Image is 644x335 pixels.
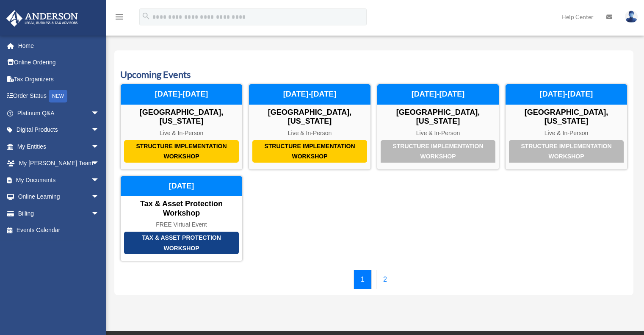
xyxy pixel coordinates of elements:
[509,140,624,163] div: Structure Implementation Workshop
[381,140,495,163] div: Structure Implementation Workshop
[506,108,627,126] div: [GEOGRAPHIC_DATA], [US_STATE]
[6,71,112,88] a: Tax Organizers
[6,205,112,222] a: Billingarrow_drop_down
[505,84,627,169] a: Structure Implementation Workshop [GEOGRAPHIC_DATA], [US_STATE] Live & In-Person [DATE]-[DATE]
[121,176,242,197] div: [DATE]
[114,15,124,22] a: menu
[121,84,242,105] div: [DATE]-[DATE]
[6,172,112,188] a: My Documentsarrow_drop_down
[91,155,108,172] span: arrow_drop_down
[124,232,239,254] div: Tax & Asset Protection Workshop
[249,84,371,169] a: Structure Implementation Workshop [GEOGRAPHIC_DATA], [US_STATE] Live & In-Person [DATE]-[DATE]
[6,122,112,138] a: Digital Productsarrow_drop_down
[49,90,67,102] div: NEW
[120,176,243,261] a: Tax & Asset Protection Workshop Tax & Asset Protection Workshop FREE Virtual Event [DATE]
[4,10,80,27] img: Anderson Advisors Platinum Portal
[6,138,112,155] a: My Entitiesarrow_drop_down
[121,221,242,228] div: FREE Virtual Event
[120,68,627,81] h3: Upcoming Events
[506,84,627,105] div: [DATE]-[DATE]
[252,140,367,163] div: Structure Implementation Workshop
[376,270,394,289] a: 2
[6,105,112,122] a: Platinum Q&Aarrow_drop_down
[91,105,108,122] span: arrow_drop_down
[141,11,151,21] i: search
[91,122,108,139] span: arrow_drop_down
[121,199,242,218] div: Tax & Asset Protection Workshop
[625,11,638,23] img: User Pic
[91,172,108,189] span: arrow_drop_down
[249,84,370,105] div: [DATE]-[DATE]
[377,84,499,105] div: [DATE]-[DATE]
[6,88,112,105] a: Order StatusNEW
[249,108,370,126] div: [GEOGRAPHIC_DATA], [US_STATE]
[121,108,242,126] div: [GEOGRAPHIC_DATA], [US_STATE]
[377,130,499,137] div: Live & In-Person
[6,155,112,172] a: My [PERSON_NAME] Teamarrow_drop_down
[91,188,108,206] span: arrow_drop_down
[354,270,372,289] a: 1
[249,130,370,137] div: Live & In-Person
[6,54,112,71] a: Online Ordering
[377,108,499,126] div: [GEOGRAPHIC_DATA], [US_STATE]
[120,84,243,169] a: Structure Implementation Workshop [GEOGRAPHIC_DATA], [US_STATE] Live & In-Person [DATE]-[DATE]
[121,130,242,137] div: Live & In-Person
[6,222,108,239] a: Events Calendar
[506,130,627,137] div: Live & In-Person
[124,140,239,163] div: Structure Implementation Workshop
[91,138,108,155] span: arrow_drop_down
[377,84,499,169] a: Structure Implementation Workshop [GEOGRAPHIC_DATA], [US_STATE] Live & In-Person [DATE]-[DATE]
[91,205,108,222] span: arrow_drop_down
[6,37,112,54] a: Home
[114,12,124,22] i: menu
[6,188,112,205] a: Online Learningarrow_drop_down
